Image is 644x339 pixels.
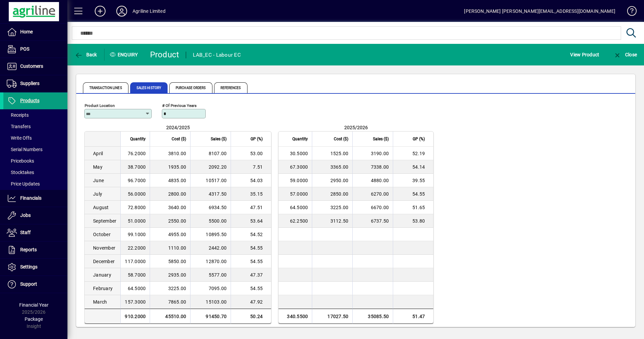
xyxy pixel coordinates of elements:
[3,224,67,241] a: Staff
[206,232,227,237] span: 10895.50
[250,299,263,305] span: 47.92
[209,286,227,291] span: 7095.00
[206,299,227,305] span: 15103.00
[371,191,389,197] span: 6270.00
[206,178,227,183] span: 10517.00
[412,191,425,197] span: 54.55
[3,207,67,224] a: Jobs
[3,167,67,178] a: Stocktakes
[209,164,227,170] span: 2092.20
[73,49,99,61] button: Back
[352,309,393,324] td: 35085.50
[67,49,105,61] app-page-header-button: Back
[250,259,263,264] span: 54.55
[393,309,433,324] td: 51.47
[85,241,120,255] td: November
[85,214,120,228] td: September
[20,281,37,287] span: Support
[20,195,41,201] span: Financials
[279,309,312,324] td: 340.5500
[85,268,120,282] td: January
[3,276,67,293] a: Support
[128,272,146,278] span: 58.7000
[130,82,168,93] span: Sales History
[20,29,33,34] span: Home
[371,218,389,224] span: 6737.50
[371,151,389,156] span: 3190.00
[412,151,425,156] span: 52.19
[166,125,190,130] span: 2024/2025
[250,232,263,237] span: 54.52
[85,255,120,268] td: December
[128,286,146,291] span: 64.5000
[330,151,349,156] span: 1525.00
[128,218,146,224] span: 51.0000
[312,309,352,324] td: 17027.50
[344,125,368,130] span: 2025/2026
[209,218,227,224] span: 5500.00
[330,218,349,224] span: 3112.50
[622,1,636,23] a: Knowledge Base
[168,218,186,224] span: 2550.00
[168,299,186,305] span: 7865.00
[128,205,146,210] span: 72.8000
[606,49,644,61] app-page-header-button: Close enquiry
[128,151,146,156] span: 76.2000
[20,46,29,52] span: POS
[3,190,67,207] a: Financials
[290,218,308,224] span: 62.2500
[250,205,263,210] span: 47.51
[7,135,32,141] span: Write Offs
[20,81,39,86] span: Suppliers
[20,98,39,103] span: Products
[250,286,263,291] span: 54.55
[150,309,190,324] td: 45510.00
[250,245,263,251] span: 54.55
[3,75,67,92] a: Suppliers
[412,218,425,224] span: 53.80
[206,259,227,264] span: 12870.00
[3,132,67,144] a: Write Offs
[168,178,186,183] span: 4835.00
[128,178,146,183] span: 96.7000
[568,49,601,61] button: View Product
[3,109,67,121] a: Receipts
[3,121,67,132] a: Transfers
[105,49,145,60] div: Enquiry
[128,232,146,237] span: 99.1000
[89,5,111,17] button: Add
[20,247,37,252] span: Reports
[168,272,186,278] span: 2935.00
[330,164,349,170] span: 3365.00
[128,245,146,251] span: 22.2000
[20,230,31,235] span: Staff
[413,135,425,143] span: GP (%)
[125,259,146,264] span: 117.0000
[464,6,615,17] div: [PERSON_NAME] [PERSON_NAME][EMAIL_ADDRESS][DOMAIN_NAME]
[125,299,146,305] span: 157.3000
[162,103,197,108] mat-label: # of previous years
[570,49,599,60] span: View Product
[190,309,231,324] td: 91450.70
[330,191,349,197] span: 2850.00
[20,264,37,270] span: Settings
[7,147,42,152] span: Serial Numbers
[85,174,120,187] td: June
[3,24,67,40] a: Home
[373,135,389,143] span: Sales ($)
[130,135,146,143] span: Quantity
[7,112,29,118] span: Receipts
[85,201,120,214] td: August
[371,164,389,170] span: 7338.00
[209,245,227,251] span: 2442.00
[25,316,43,322] span: Package
[172,135,186,143] span: Cost ($)
[168,191,186,197] span: 2800.00
[128,164,146,170] span: 38.7000
[330,178,349,183] span: 2950.00
[85,187,120,201] td: July
[133,6,166,17] div: Agriline Limited
[290,205,308,210] span: 64.5000
[75,52,97,57] span: Back
[120,309,150,324] td: 910.2000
